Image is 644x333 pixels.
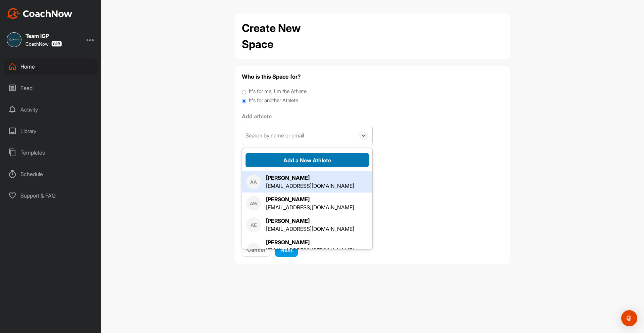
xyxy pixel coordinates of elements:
div: Open Intercom Messenger [621,310,637,326]
img: CoachNow Pro [51,41,62,47]
div: [PERSON_NAME] [266,195,354,203]
h2: Create New Space [242,20,332,52]
div: AR [246,243,261,258]
div: AE [246,217,261,232]
div: [PERSON_NAME] [266,217,354,225]
div: [EMAIL_ADDRESS][DOMAIN_NAME] [266,182,354,190]
div: Activity [4,101,98,118]
div: AA [246,174,261,189]
label: It's for me, I'm the Athlete [249,88,307,95]
img: square_9f93f7697f7b29552b29e1fde1a77364.jpg [7,32,21,47]
button: Cancel [242,242,270,257]
span: Cancel [247,246,265,253]
h4: Who is this Space for? [242,73,503,81]
div: Library [4,123,98,139]
img: CoachNow [7,8,72,19]
div: Home [4,58,98,75]
div: Support & FAQ [4,187,98,204]
div: Team IGP [25,33,62,39]
div: Feed [4,80,98,96]
button: Add a New Athlete [246,153,369,167]
div: Search by name or email [246,131,304,139]
div: Templates [4,144,98,161]
div: [EMAIL_ADDRESS][DOMAIN_NAME] [266,203,354,211]
label: Add athlete [242,112,373,120]
div: CoachNow [25,41,62,47]
div: [PERSON_NAME] [266,174,354,182]
div: Schedule [4,166,98,182]
div: AW [246,196,261,211]
div: [EMAIL_ADDRESS][DOMAIN_NAME] [266,225,354,233]
span: Next [280,246,292,253]
button: Next [275,242,298,257]
div: [EMAIL_ADDRESS][PERSON_NAME][DOMAIN_NAME] [266,246,368,262]
label: It's for another Athlete [249,97,298,105]
div: [PERSON_NAME] [266,238,368,246]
